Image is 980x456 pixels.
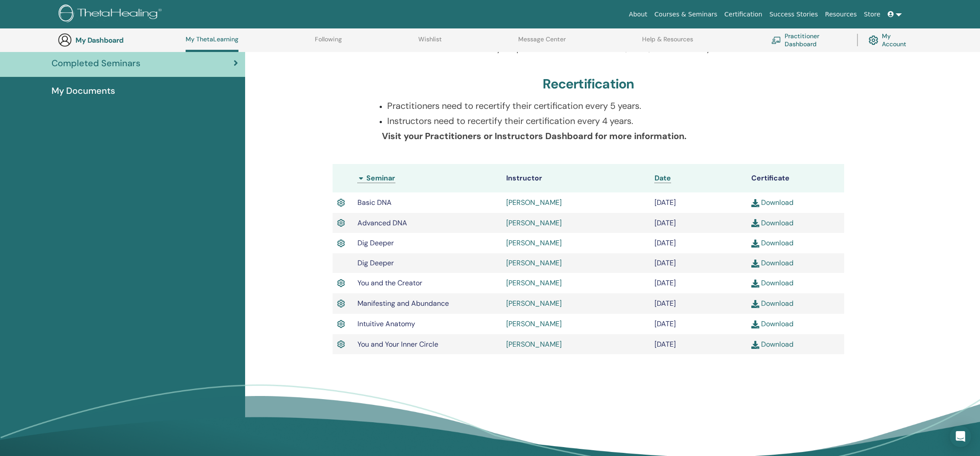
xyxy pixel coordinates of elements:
a: [PERSON_NAME] [506,340,562,349]
img: chalkboard-teacher.svg [771,36,781,44]
a: Download [751,198,794,207]
img: Active Certificate [337,298,345,309]
a: Download [751,258,794,268]
a: Download [751,218,794,228]
img: Active Certificate [337,277,345,289]
h3: Recertification [543,76,634,92]
span: Basic DNA [357,198,392,207]
a: Store [861,6,884,23]
a: [PERSON_NAME] [506,238,562,248]
a: [PERSON_NAME] [506,198,562,207]
img: download.svg [751,341,759,349]
img: logo.png [59,4,165,24]
img: download.svg [751,219,759,227]
td: [DATE] [650,314,747,334]
span: Manifesting and Abundance [357,299,449,308]
span: Intuitive Anatomy [357,319,415,328]
td: [DATE] [650,293,747,314]
img: Active Certificate [337,238,345,249]
span: Advanced DNA [357,218,407,228]
span: Dig Deeper [357,238,394,248]
img: generic-user-icon.jpg [58,33,72,47]
a: Download [751,319,794,328]
img: download.svg [751,300,759,308]
a: My Account [869,30,913,50]
a: My ThetaLearning [186,36,238,52]
h3: My Dashboard [75,36,164,44]
span: Completed Seminars [52,56,140,70]
td: [DATE] [650,213,747,233]
div: Open Intercom Messenger [950,426,971,447]
a: [PERSON_NAME] [506,278,562,288]
img: download.svg [751,260,759,268]
td: [DATE] [650,233,747,253]
a: [PERSON_NAME] [506,258,562,268]
b: Visit your Practitioners or Instructors Dashboard for more information. [382,130,686,142]
img: Active Certificate [337,339,345,350]
a: Courses & Seminars [651,6,721,23]
img: Active Certificate [337,217,345,229]
a: Message Center [518,36,566,50]
span: Dig Deeper [357,258,394,268]
img: download.svg [751,240,759,248]
th: Instructor [502,164,650,192]
td: [DATE] [650,192,747,213]
img: download.svg [751,320,759,328]
a: Certification [721,6,766,23]
a: Success Stories [766,6,821,23]
a: Date [655,173,671,183]
p: Practitioners need to recertify their certification every 5 years. [387,99,801,112]
th: Certificate [747,164,844,192]
img: cog.svg [869,33,878,47]
a: [PERSON_NAME] [506,319,562,328]
td: [DATE] [650,253,747,273]
td: [DATE] [650,334,747,355]
a: Download [751,238,794,248]
img: download.svg [751,199,759,207]
a: Wishlist [418,36,442,50]
a: Download [751,340,794,349]
p: Instructors need to recertify their certification every 4 years. [387,114,801,128]
a: Practitioner Dashboard [771,30,846,50]
a: Help & Resources [642,36,693,50]
a: Download [751,299,794,308]
a: Following [315,36,342,50]
a: About [625,6,651,23]
img: Active Certificate [337,197,345,208]
span: You and the Creator [357,278,422,288]
img: download.svg [751,280,759,288]
span: You and Your Inner Circle [357,340,438,349]
img: Active Certificate [337,318,345,330]
a: Resources [821,6,861,23]
a: Download [751,278,794,288]
a: [PERSON_NAME] [506,299,562,308]
span: My Documents [52,84,115,97]
a: [PERSON_NAME] [506,218,562,228]
td: [DATE] [650,273,747,293]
